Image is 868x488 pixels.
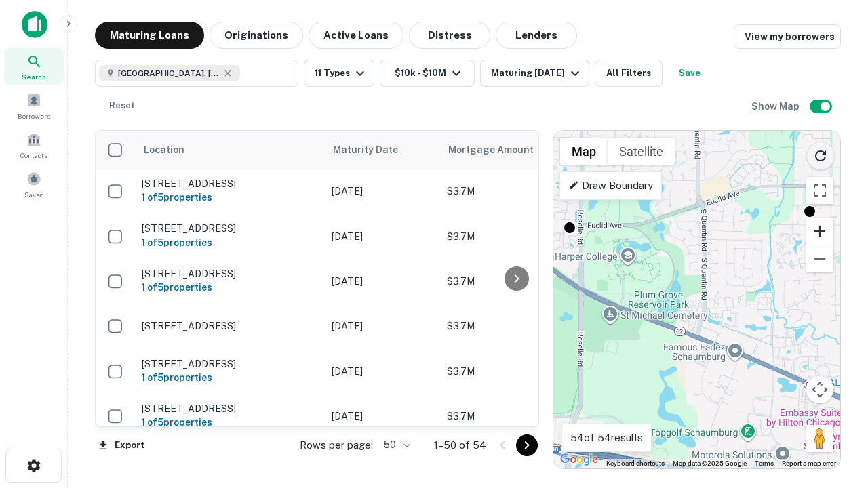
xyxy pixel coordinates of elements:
p: 54 of 54 results [570,430,643,446]
div: 50 [378,435,412,455]
h6: 1 of 5 properties [142,235,318,250]
span: Mortgage Amount [448,142,551,158]
p: [STREET_ADDRESS] [142,320,318,332]
p: $3.7M [447,184,583,199]
h6: 1 of 5 properties [142,370,318,385]
p: [STREET_ADDRESS] [142,222,318,235]
p: $3.7M [447,229,583,244]
button: Keyboard shortcuts [606,459,665,468]
div: 0 0 [553,131,840,468]
a: Report a map error [782,460,836,467]
div: Maturing [DATE] [491,65,583,81]
a: Contacts [4,127,64,163]
span: [GEOGRAPHIC_DATA], [GEOGRAPHIC_DATA] [118,67,220,79]
button: Drag Pegman onto the map to open Street View [806,425,833,452]
a: Saved [4,166,64,203]
p: [DATE] [332,364,433,379]
button: Show satellite imagery [608,138,675,165]
span: Map data ©2025 Google [673,460,747,467]
p: [STREET_ADDRESS] [142,178,318,190]
p: [DATE] [332,409,433,424]
h6: 1 of 5 properties [142,190,318,205]
span: Search [22,71,46,82]
p: $3.7M [447,274,583,289]
button: Active Loans [309,22,403,49]
span: Contacts [20,150,47,161]
button: Reload search area [806,142,835,170]
button: Show street map [560,138,608,165]
h6: 1 of 5 properties [142,415,318,430]
p: $3.7M [447,364,583,379]
button: $10k - $10M [380,60,475,87]
a: View my borrowers [734,24,841,49]
p: Draw Boundary [568,178,653,194]
h6: 1 of 5 properties [142,280,318,295]
a: Terms (opens in new tab) [755,460,774,467]
p: [STREET_ADDRESS] [142,403,318,415]
a: Borrowers [4,87,64,124]
p: Rows per page: [300,437,373,453]
button: Distress [409,22,490,49]
button: Zoom in [806,218,833,245]
button: Lenders [496,22,577,49]
img: Google [557,451,601,468]
button: Maturing Loans [95,22,204,49]
button: Go to next page [516,434,538,456]
p: 1–50 of 54 [434,437,486,453]
th: Mortgage Amount [440,131,589,169]
button: Maturing [DATE] [480,60,589,87]
img: capitalize-icon.png [22,11,47,38]
span: Maturity Date [333,142,416,158]
span: Location [143,142,184,158]
button: Toggle fullscreen view [806,177,833,204]
p: $3.7M [447,319,583,333]
button: 11 Types [304,60,374,87]
button: Save your search to get updates of matches that match your search criteria. [668,60,711,87]
p: [STREET_ADDRESS] [142,268,318,280]
a: Open this area in Google Maps (opens a new window) [557,451,601,468]
button: Export [95,435,148,455]
button: Originations [210,22,303,49]
p: [DATE] [332,274,433,289]
button: Reset [100,92,144,119]
th: Location [135,131,325,169]
p: $3.7M [447,409,583,424]
button: Zoom out [806,245,833,272]
h6: Show Map [751,99,802,114]
th: Maturity Date [325,131,440,169]
span: Borrowers [18,110,50,121]
p: [STREET_ADDRESS] [142,358,318,370]
span: Saved [24,189,44,200]
p: [DATE] [332,229,433,244]
p: [DATE] [332,319,433,333]
p: [DATE] [332,184,433,199]
a: Search [4,48,64,85]
iframe: Chat Widget [800,336,868,401]
button: All Filters [595,60,663,87]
